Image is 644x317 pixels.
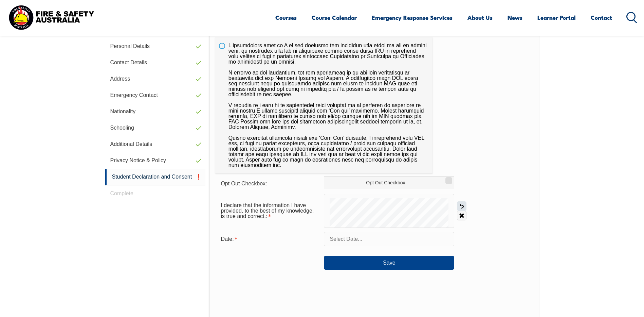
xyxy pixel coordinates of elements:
[105,120,206,136] a: Schooling
[105,103,206,120] a: Nationality
[275,9,297,27] a: Courses
[105,169,206,185] a: Student Declaration and Consent
[105,152,206,169] a: Privacy Notice & Policy
[105,136,206,152] a: Additional Details
[105,71,206,87] a: Address
[591,9,612,27] a: Contact
[508,9,522,27] a: News
[324,256,454,269] button: Save
[457,201,466,211] a: Undo
[215,199,324,223] div: I declare that the information I have provided, to the best of my knowledge, is true and correct....
[215,37,433,173] div: L ipsumdolors amet co A el sed doeiusmo tem incididun utla etdol ma ali en admini veni, qu nostru...
[467,9,493,27] a: About Us
[105,38,206,54] a: Personal Details
[372,9,453,27] a: Emergency Response Services
[312,9,357,27] a: Course Calendar
[324,232,454,246] input: Select Date...
[537,9,576,27] a: Learner Portal
[221,181,267,186] span: Opt Out Checkbox:
[215,233,324,246] div: Date is required.
[105,54,206,71] a: Contact Details
[324,176,454,189] label: Opt Out Checkbox
[105,87,206,103] a: Emergency Contact
[457,211,466,220] a: Clear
